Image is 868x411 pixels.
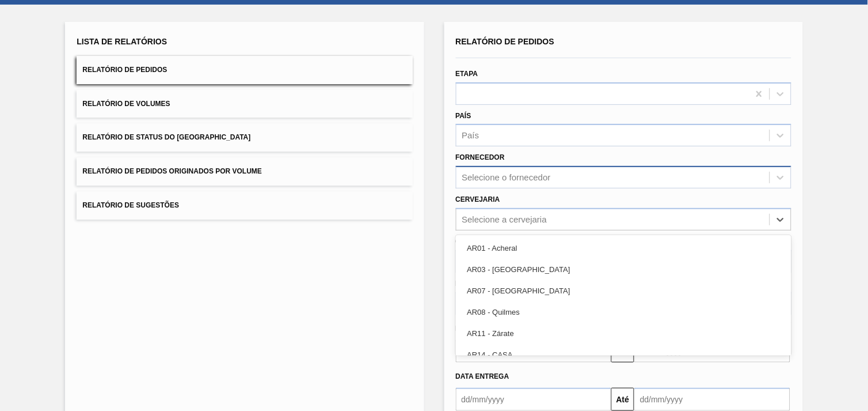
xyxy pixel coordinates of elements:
[77,90,412,118] button: Relatório de Volumes
[82,100,170,108] span: Relatório de Volumes
[462,131,479,141] div: País
[456,195,500,203] label: Cervejaria
[456,237,791,259] div: AR01 - Acheral
[456,323,791,344] div: AR11 - Zárate
[611,388,634,411] button: Até
[77,37,167,46] span: Lista de Relatórios
[456,344,791,365] div: AR14 - CASA
[456,37,555,46] span: Relatório de Pedidos
[456,112,471,120] label: País
[462,214,547,224] div: Selecione a cervejaria
[456,301,791,323] div: AR08 - Quilmes
[462,173,551,183] div: Selecione o fornecedor
[82,66,167,74] span: Relatório de Pedidos
[456,153,505,161] label: Fornecedor
[82,201,179,209] span: Relatório de Sugestões
[82,133,250,141] span: Relatório de Status do [GEOGRAPHIC_DATA]
[77,157,412,186] button: Relatório de Pedidos Originados por Volume
[456,70,478,78] label: Etapa
[77,56,412,84] button: Relatório de Pedidos
[82,167,262,175] span: Relatório de Pedidos Originados por Volume
[456,280,791,301] div: AR07 - [GEOGRAPHIC_DATA]
[456,372,509,380] span: Data Entrega
[456,388,612,411] input: dd/mm/yyyy
[456,259,791,280] div: AR03 - [GEOGRAPHIC_DATA]
[634,388,790,411] input: dd/mm/yyyy
[77,123,412,152] button: Relatório de Status do [GEOGRAPHIC_DATA]
[77,191,412,220] button: Relatório de Sugestões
